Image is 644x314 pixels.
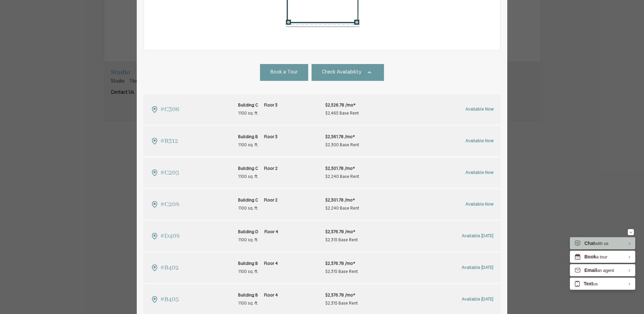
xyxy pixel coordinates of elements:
[160,294,179,305] span: #B405
[238,198,258,202] span: Building C
[143,158,501,188] a: #C205 Building C Floor 2 1100 sq. ft. $2,301.78 /mo* $2,240 Base Rent Available Now
[238,135,258,139] span: Building B
[238,300,278,308] span: 1100 sq. ft.
[322,69,361,76] span: Check Availability
[465,139,493,143] span: Available Now
[260,64,308,81] a: Book a Tour
[143,94,501,124] a: #C306 Building C Floor 3 1100 sq. ft. $2,526.78 /mo* $2,465 Base Rent Available Now
[462,265,493,270] span: Available [DATE]
[325,133,359,141] span: $2,361.78 /mo*
[325,291,358,300] span: $2,376.78 /mo*
[264,230,278,234] span: Floor 4
[238,103,258,107] span: Building C
[462,234,493,238] span: Available [DATE]
[325,270,358,274] span: $2,315 Base Rent
[270,69,298,76] span: Book a Tour
[462,297,493,302] span: Available [DATE]
[160,104,179,115] span: #C306
[238,293,258,297] span: Building B
[325,260,358,268] span: $2,376.78 /mo*
[264,103,278,107] span: Floor 3
[143,221,501,251] a: #D408 Building D Floor 4 1100 sq. ft. $2,376.78 /mo* $2,315 Base Rent Available [DATE]
[160,231,180,242] span: #D408
[325,175,359,179] span: $2,240 Base Rent
[238,230,258,234] span: Building D
[160,136,178,147] span: #B312
[264,166,278,171] span: Floor 2
[160,199,180,210] span: #C208
[325,228,358,236] span: $2,376.78 /mo*
[325,196,359,205] span: $2,301.78 /mo*
[312,64,384,81] a: Check Availability
[160,262,179,273] span: #B402
[238,261,258,266] span: Building B
[264,261,278,266] span: Floor 4
[264,293,278,297] span: Floor 4
[238,205,278,213] span: 1100 sq. ft.
[238,109,278,118] span: 1100 sq. ft.
[143,253,501,283] a: #B402 Building B Floor 4 1100 sq. ft. $2,376.78 /mo* $2,315 Base Rent Available [DATE]
[325,301,358,306] span: $2,315 Base Rent
[465,107,493,112] span: Available Now
[160,167,179,178] span: #C205
[325,111,359,116] span: $2,465 Base Rent
[238,173,278,181] span: 1100 sq. ft.
[238,268,278,276] span: 1100 sq. ft.
[325,143,359,147] span: $2,300 Base Rent
[143,126,501,156] a: #B312 Building B Floor 3 1100 sq. ft. $2,361.78 /mo* $2,300 Base Rent Available Now
[325,238,358,242] span: $2,315 Base Rent
[325,165,359,173] span: $2,301.78 /mo*
[238,236,278,244] span: 1100 sq. ft.
[465,170,493,175] span: Available Now
[238,166,258,171] span: Building C
[238,141,278,149] span: 1100 sq. ft.
[143,189,501,219] a: #C208 Building C Floor 2 1100 sq. ft. $2,301.78 /mo* $2,240 Base Rent Available Now
[264,198,278,202] span: Floor 2
[325,206,359,211] span: $2,240 Base Rent
[264,135,278,139] span: Floor 3
[325,101,359,109] span: $2,526.78 /mo*
[465,202,493,207] span: Available Now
